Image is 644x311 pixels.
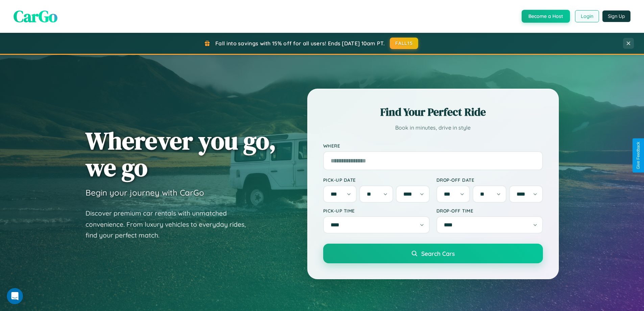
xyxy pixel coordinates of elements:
p: Book in minutes, drive in style [323,123,543,133]
label: Pick-up Date [323,177,430,183]
iframe: Intercom live chat [7,288,23,304]
div: Give Feedback [636,142,641,169]
button: Login [575,10,599,22]
button: Sign Up [602,10,630,22]
label: Drop-off Date [436,177,543,183]
h1: Wherever you go, we go [86,127,276,181]
p: Discover premium car rentals with unmatched convenience. From luxury vehicles to everyday rides, ... [86,208,255,241]
h2: Find Your Perfect Ride [323,105,543,119]
span: CarGo [14,5,57,27]
button: Become a Host [522,10,570,23]
span: Search Cars [421,250,455,257]
label: Where [323,143,543,149]
label: Pick-up Time [323,208,430,214]
button: Search Cars [323,244,543,263]
label: Drop-off Time [436,208,543,214]
h3: Begin your journey with CarGo [86,187,204,198]
button: FALL15 [390,38,418,49]
span: Fall into savings with 15% off for all users! Ends [DATE] 10am PT. [215,40,385,47]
